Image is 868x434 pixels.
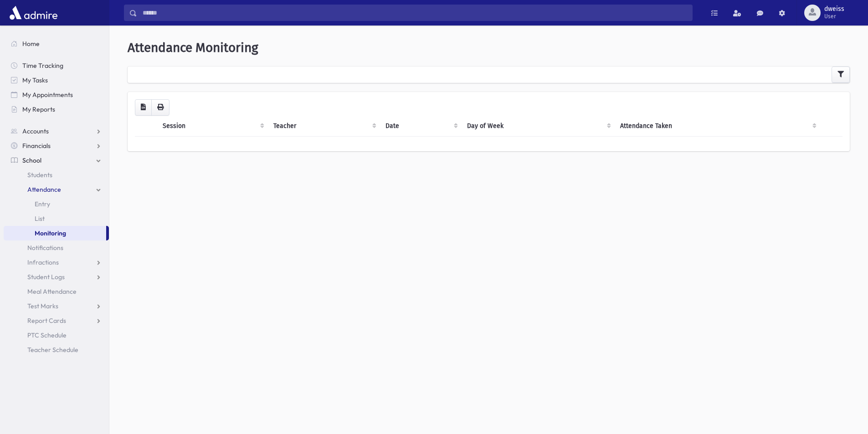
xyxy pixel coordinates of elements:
[35,214,45,223] span: List
[22,40,40,48] span: Home
[462,116,615,137] th: Day of Week
[137,5,692,21] input: Search
[4,299,109,313] a: Test Marks
[27,273,65,281] span: Student Logs
[4,138,109,153] a: Financials
[27,185,61,194] span: Attendance
[4,255,109,270] a: Infractions
[27,346,78,354] span: Teacher Schedule
[4,124,109,138] a: Accounts
[4,284,109,299] a: Meal Attendance
[27,287,77,296] span: Meal Attendance
[22,127,49,135] span: Accounts
[35,200,50,208] span: Entry
[157,116,268,137] th: Session
[824,13,844,20] span: User
[4,313,109,328] a: Report Cards
[380,116,462,137] th: Date
[22,142,51,150] span: Financials
[4,226,106,240] a: Monitoring
[27,244,63,252] span: Notifications
[22,76,48,84] span: My Tasks
[4,168,109,182] a: Students
[4,328,109,342] a: PTC Schedule
[4,211,109,226] a: List
[4,197,109,211] a: Entry
[4,36,109,51] a: Home
[135,99,152,116] button: CSV
[22,61,63,70] span: Time Tracking
[7,4,60,22] img: AdmirePro
[151,99,169,116] button: Print
[27,171,52,179] span: Students
[268,116,380,137] th: Teacher
[4,58,109,73] a: Time Tracking
[4,102,109,117] a: My Reports
[27,258,59,266] span: Infractions
[27,331,67,339] span: PTC Schedule
[4,240,109,255] a: Notifications
[4,270,109,284] a: Student Logs
[4,87,109,102] a: My Appointments
[824,5,844,13] span: dweiss
[22,156,41,164] span: School
[22,91,73,99] span: My Appointments
[27,302,58,310] span: Test Marks
[27,317,66,325] span: Report Cards
[4,182,109,197] a: Attendance
[615,116,820,137] th: Attendance Taken
[4,73,109,87] a: My Tasks
[22,105,55,113] span: My Reports
[4,342,109,357] a: Teacher Schedule
[4,153,109,168] a: School
[35,229,66,237] span: Monitoring
[128,40,258,55] span: Attendance Monitoring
